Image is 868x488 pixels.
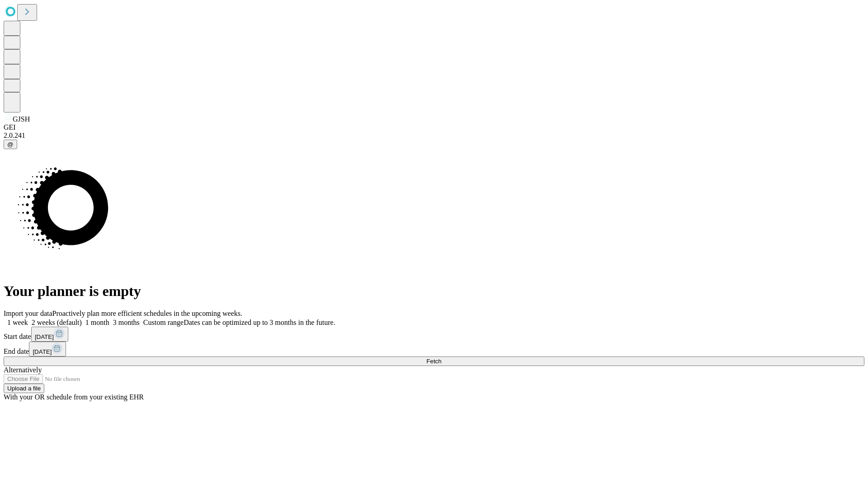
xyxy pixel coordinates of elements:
span: [DATE] [35,333,54,340]
span: Fetch [426,358,441,365]
span: 2 weeks (default) [32,319,82,326]
button: @ [4,140,17,149]
span: [DATE] [33,348,52,355]
span: With your OR schedule from your existing EHR [4,393,144,401]
button: Upload a file [4,384,44,393]
span: 1 month [85,319,109,326]
h1: Your planner is empty [4,283,864,300]
span: 1 week [7,319,28,326]
div: GEI [4,123,864,131]
div: Start date [4,327,864,342]
span: 3 months [113,319,140,326]
span: Proactively plan more efficient schedules in the upcoming weeks. [52,310,242,317]
button: [DATE] [29,342,66,357]
span: Import your data [4,310,52,317]
span: Custom range [143,319,184,326]
span: Dates can be optimized up to 3 months in the future. [184,319,335,326]
span: GJSH [13,115,30,123]
button: Fetch [4,357,864,366]
span: Alternatively [4,366,42,374]
span: @ [7,141,14,148]
div: End date [4,342,864,357]
div: 2.0.241 [4,131,864,140]
button: [DATE] [31,327,68,342]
